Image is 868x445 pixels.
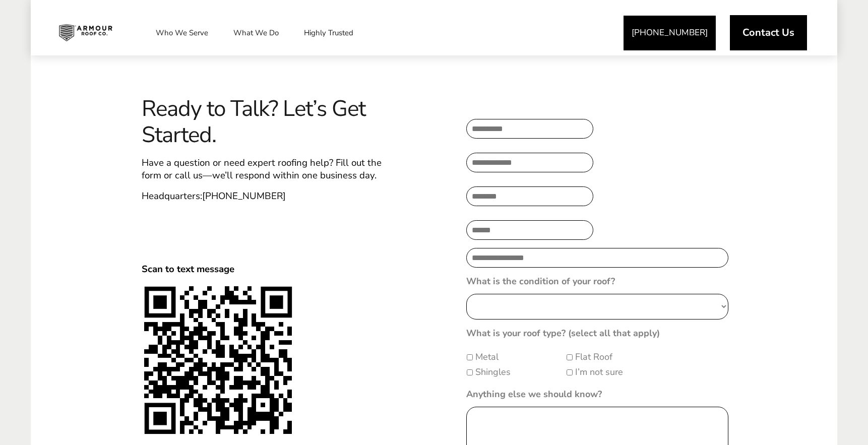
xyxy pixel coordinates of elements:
a: Who We Serve [146,20,218,45]
a: [PHONE_NUMBER] [202,189,286,203]
img: Industrial and Commercial Roofing Company | Armour Roof Co. [51,20,120,45]
a: Contact Us [730,15,807,50]
label: What is the condition of your roof? [466,276,615,287]
label: Shingles [475,365,511,379]
span: Headquarters: [142,189,286,203]
label: Anything else we should know? [466,389,602,400]
a: [PHONE_NUMBER] [624,16,716,50]
span: Scan to text message [142,263,234,276]
a: What We Do [223,20,289,45]
span: Ready to Talk? Let’s Get Started. [142,96,392,149]
label: What is your roof type? (select all that apply) [466,328,660,339]
label: Flat Roof [575,350,612,364]
a: Highly Trusted [294,20,363,45]
label: Metal [475,350,499,364]
span: Contact Us [742,28,794,38]
label: I’m not sure [575,365,623,379]
span: Have a question or need expert roofing help? Fill out the form or call us—we’ll respond within on... [142,156,382,182]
